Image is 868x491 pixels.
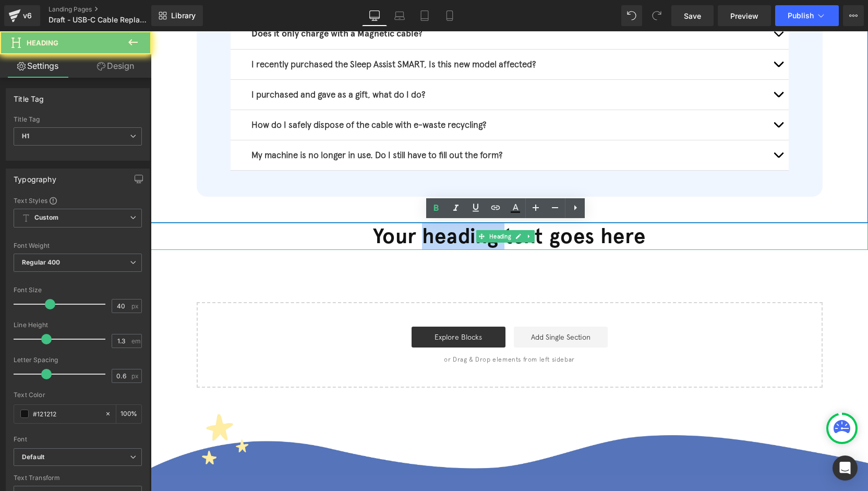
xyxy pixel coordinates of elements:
[116,405,141,423] div: %
[412,5,437,26] a: Tablet
[14,391,142,399] div: Text Color
[101,28,385,38] span: I recently purchased the Sleep Assist SMART, Is this new model affected?
[14,356,142,364] div: Letter Spacing
[101,88,335,99] span: How do I safely dispose of the cable with e-waste recycling?
[34,213,58,222] b: Custom
[101,58,274,68] span: I purchased and gave as a gift, what do I do?
[684,10,701,21] span: Save
[14,474,142,482] div: Text Transform
[387,5,412,26] a: Laptop
[14,196,142,205] div: Text Styles
[788,11,814,20] span: Publish
[22,453,44,462] i: Default
[14,321,142,329] div: Line Height
[131,338,140,344] span: em
[101,118,352,129] span: My machine is no longer in use. Do I still have to fill out the form?
[27,39,58,47] span: Heading
[21,9,34,22] div: v6
[78,54,153,78] a: Design
[336,199,363,211] span: Heading
[49,5,168,14] a: Landing Pages
[49,16,149,24] span: Draft - USB-C Cable Replacement Program
[131,303,140,309] span: px
[14,436,142,443] div: Font
[14,89,44,103] div: Title Tag
[362,5,387,26] a: Desktop
[151,5,203,26] a: New Library
[373,199,384,211] a: Expand / Collapse
[14,169,56,184] div: Typography
[363,295,457,316] a: Add Single Section
[437,5,462,26] a: Mobile
[4,5,40,26] a: v6
[730,10,758,21] span: Preview
[843,5,864,26] button: More
[171,11,196,20] span: Library
[22,258,61,266] b: Regular 400
[261,295,355,316] a: Explore Blocks
[131,373,140,379] span: px
[833,456,858,481] div: Open Intercom Messenger
[775,5,839,26] button: Publish
[646,5,667,26] button: Redo
[63,325,655,332] p: or Drag & Drop elements from left sidebar
[14,242,142,249] div: Font Weight
[33,408,100,420] input: Color
[621,5,642,26] button: Undo
[14,116,142,123] div: Title Tag
[22,132,29,140] b: H1
[14,286,142,294] div: Font Size
[718,5,771,26] a: Preview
